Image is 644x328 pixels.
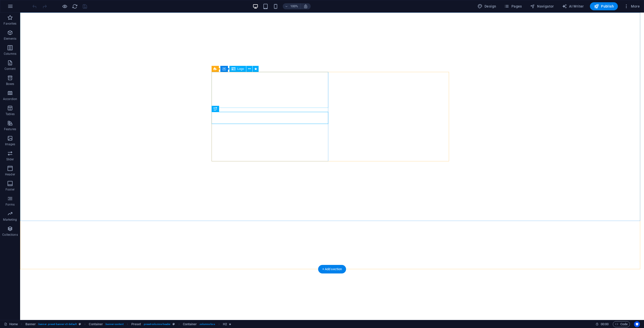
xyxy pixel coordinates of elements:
[79,323,81,325] i: This element is a customizable preset
[4,52,16,56] p: Columns
[199,321,215,327] span: . columns-box
[173,323,175,325] i: This element is a customizable preset
[290,3,298,9] h6: 100%
[131,321,141,327] span: Click to select. Double-click to edit
[622,2,642,10] button: More
[143,321,171,327] span: . preset-columns-header
[6,188,15,192] p: Footer
[590,2,618,10] button: Publish
[615,321,628,327] span: Code
[477,4,496,9] span: Design
[3,218,17,222] p: Marketing
[38,321,77,327] span: . banner .preset-banner-v3-default
[594,4,614,9] span: Publish
[624,4,640,9] span: More
[237,67,244,70] span: Logo
[283,3,301,9] button: 100%
[5,142,15,146] p: Images
[2,233,18,237] p: Collections
[229,323,231,325] i: Element contains an animation
[604,322,605,326] span: :
[25,321,36,327] span: Click to select. Double-click to edit
[72,4,78,9] i: Reload page
[183,321,197,327] span: Click to select. Double-click to edit
[504,4,522,9] span: Pages
[613,321,630,327] button: Code
[223,321,227,327] span: Click to select. Double-click to edit
[4,127,16,131] p: Features
[5,67,16,71] p: Content
[601,321,609,327] span: 00 00
[6,82,14,86] p: Boxes
[4,22,16,26] p: Favorites
[303,4,308,9] i: On resize automatically adjust zoom level to fit chosen device.
[62,3,68,9] button: Click here to leave preview mode and continue editing
[562,4,584,9] span: AI Writer
[6,112,15,116] p: Tables
[89,321,103,327] span: Click to select. Double-click to edit
[3,97,17,101] p: Accordion
[6,203,15,207] p: Forms
[6,157,14,161] p: Slider
[5,172,15,176] p: Header
[318,265,346,273] div: + Add section
[475,2,498,10] div: Design (Ctrl+Alt+Y)
[530,4,554,9] span: Navigator
[4,321,18,327] a: Click to cancel selection. Double-click to open Pages
[595,321,609,327] h6: Session time
[528,2,556,10] button: Navigator
[475,2,498,10] button: Design
[560,2,586,10] button: AI Writer
[634,321,640,327] button: Usercentrics
[502,2,524,10] button: Pages
[4,37,17,41] p: Elements
[72,3,78,9] button: reload
[105,321,123,327] span: . banner-content
[25,321,231,327] nav: breadcrumb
